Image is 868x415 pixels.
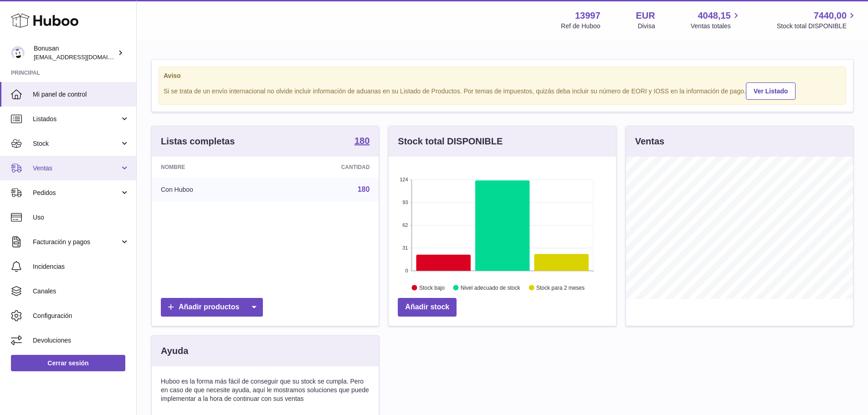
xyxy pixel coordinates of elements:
span: Listados [33,115,120,123]
strong: EUR [636,10,655,22]
text: 62 [403,222,408,228]
text: Stock para 2 meses [536,285,585,291]
a: 7440,00 Stock total DISPONIBLE [777,10,857,31]
div: Divisa [638,22,655,31]
p: Huboo es la forma más fácil de conseguir que su stock se cumpla. Pero en caso de que necesite ayu... [161,377,370,403]
span: Stock total DISPONIBLE [777,22,857,31]
div: Bonusan [34,44,116,61]
span: Mi panel de control [33,90,129,99]
h3: Listas completas [161,135,235,148]
h3: Stock total DISPONIBLE [398,135,503,148]
th: Nombre [152,157,270,178]
span: Ventas [33,164,120,173]
a: Añadir productos [161,298,263,317]
span: Configuración [33,312,129,320]
text: 31 [403,245,408,251]
td: Con Huboo [152,178,270,201]
a: Ver Listado [746,82,796,100]
span: Ventas totales [691,22,741,31]
span: Uso [33,213,129,222]
strong: 13997 [575,10,601,22]
text: Stock bajo [419,285,445,291]
span: Incidencias [33,262,129,271]
strong: 180 [354,136,370,145]
span: Canales [33,287,129,296]
a: 180 [358,185,370,193]
img: info@bonusan.es [11,46,25,60]
text: 124 [400,177,408,182]
span: Facturación y pagos [33,238,120,246]
span: [EMAIL_ADDRESS][DOMAIN_NAME] [34,53,134,61]
h3: Ventas [635,135,664,148]
h3: Ayuda [161,345,188,357]
th: Cantidad [270,157,379,178]
strong: Aviso [164,72,841,80]
text: 93 [403,200,408,205]
a: Cerrar sesión [11,355,125,371]
span: Devoluciones [33,336,129,345]
text: 0 [406,268,408,273]
span: Pedidos [33,189,120,197]
a: 4048,15 Ventas totales [691,10,741,31]
span: Stock [33,139,120,148]
text: Nivel adecuado de stock [461,285,521,291]
div: Si se trata de un envío internacional no olvide incluir información de aduanas en su Listado de P... [164,81,841,100]
a: Añadir stock [398,298,457,317]
span: 7440,00 [814,10,847,22]
span: 4048,15 [698,10,730,22]
div: Ref de Huboo [561,22,600,31]
a: 180 [354,136,370,147]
